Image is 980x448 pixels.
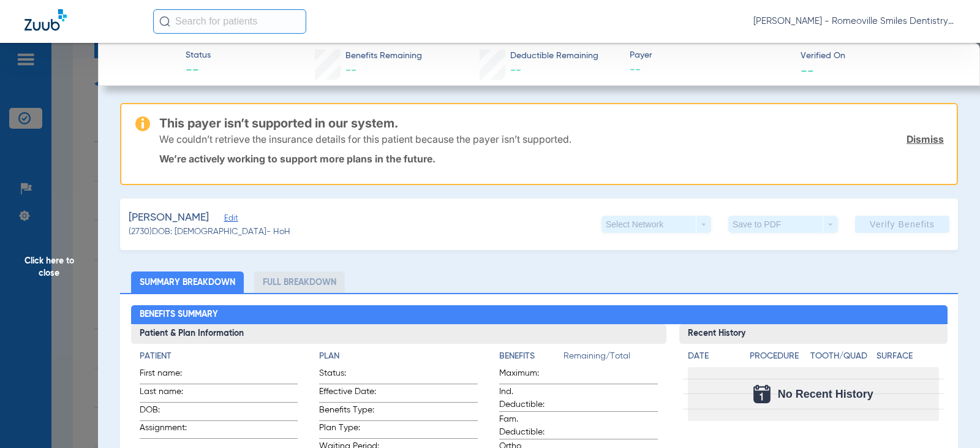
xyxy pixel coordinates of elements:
[778,388,873,400] span: No Recent History
[345,65,356,76] span: --
[499,413,559,439] span: Fam. Deductible:
[630,63,790,78] span: --
[688,350,739,363] h4: Date
[345,50,422,63] span: Benefits Remaining
[24,9,67,31] img: Zuub Logo
[159,16,170,27] img: Search Icon
[159,153,944,165] p: We’re actively working to support more plans in the future.
[810,350,872,363] h4: Tooth/Quad
[499,350,563,363] h4: Benefits
[510,50,598,63] span: Deductible Remaining
[319,385,379,402] span: Effective Date:
[750,350,805,363] h4: Procedure
[254,271,345,293] li: Full Breakdown
[753,385,771,403] img: Calendar
[499,350,563,367] app-breakdown-title: Benefits
[129,226,290,238] span: (2730) DOB: [DEMOGRAPHIC_DATA] - HoH
[186,49,211,62] span: Status
[801,64,814,77] span: --
[140,404,200,420] span: DOB:
[140,422,200,438] span: Assignment:
[499,385,559,411] span: Ind. Deductible:
[159,117,944,129] h3: This payer isn’t supported in our system.
[810,350,872,367] app-breakdown-title: Tooth/Quad
[499,367,559,384] span: Maximum:
[131,271,244,293] li: Summary Breakdown
[319,422,379,438] span: Plan Type:
[140,367,200,384] span: First name:
[753,15,956,28] span: [PERSON_NAME] - Romeoville Smiles Dentistry
[750,350,805,367] app-breakdown-title: Procedure
[510,65,521,76] span: --
[224,214,235,226] span: Edit
[153,9,306,34] input: Search for patients
[140,350,298,363] h4: Patient
[563,350,658,367] span: Remaining/Total
[140,385,200,402] span: Last name:
[876,350,938,367] app-breakdown-title: Surface
[907,133,944,145] a: Dismiss
[679,324,947,344] h3: Recent History
[186,63,211,80] span: --
[135,116,150,131] img: warning-icon
[801,50,960,63] span: Verified On
[319,404,379,420] span: Benefits Type:
[876,350,938,363] h4: Surface
[159,133,571,145] p: We couldn’t retrieve the insurance details for this patient because the payer isn’t supported.
[688,350,739,367] app-breakdown-title: Date
[129,210,209,226] span: [PERSON_NAME]
[131,324,667,344] h3: Patient & Plan Information
[131,305,948,325] h2: Benefits Summary
[319,367,379,384] span: Status:
[630,49,790,62] span: Payer
[319,350,478,363] h4: Plan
